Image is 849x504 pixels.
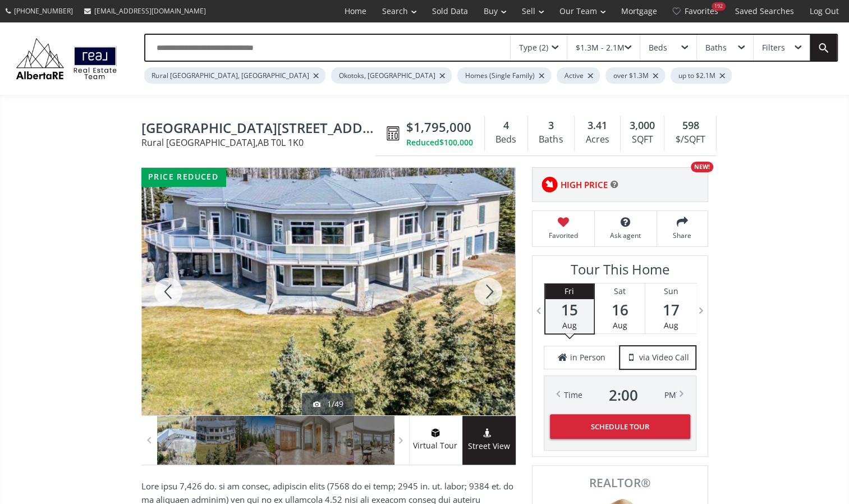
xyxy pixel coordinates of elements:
[11,35,122,81] img: Logo
[580,118,614,133] div: 3.41
[409,416,462,465] a: virtual tour iconVirtual Tour
[545,302,594,318] span: 15
[313,398,343,410] div: 1/49
[538,173,561,196] img: rating icon
[490,131,522,148] div: Beds
[663,231,702,240] span: Share
[141,168,515,415] div: 224035 318 Avenue West Rural Foothills County, AB T0L 1K0 - Photo 2 of 49
[144,67,325,84] div: Rural [GEOGRAPHIC_DATA], [GEOGRAPHIC_DATA]
[79,1,212,21] a: [EMAIL_ADDRESS][DOMAIN_NAME]
[670,131,710,148] div: $/SQFT
[595,302,645,318] span: 16
[544,262,696,283] h3: Tour This Home
[600,231,651,240] span: Ask agent
[534,118,568,133] div: 3
[141,168,226,186] div: price reduced
[519,44,548,52] div: Type (2)
[609,387,638,403] span: 2 : 00
[561,179,608,191] span: HIGH PRICE
[691,162,713,172] div: NEW!
[534,131,568,148] div: Baths
[605,67,665,84] div: over $1.3M
[331,67,452,84] div: Okotoks, [GEOGRAPHIC_DATA]
[613,320,627,331] span: Aug
[141,121,381,138] span: 224035 318 Avenue West
[576,44,625,52] div: $1.3M - 2.1M
[664,320,678,331] span: Aug
[538,231,589,240] span: Favorited
[545,283,594,299] div: Fri
[545,477,695,489] span: REALTOR®
[639,352,689,363] span: via Video Call
[595,283,645,299] div: Sat
[562,320,577,331] span: Aug
[649,44,667,52] div: Beds
[409,439,462,452] span: Virtual Tour
[564,387,676,403] div: Time PM
[645,283,696,299] div: Sun
[550,414,690,439] button: Schedule Tour
[406,137,473,148] div: Reduced
[430,428,441,437] img: virtual tour icon
[712,2,726,11] div: 192
[580,131,614,148] div: Acres
[705,44,727,52] div: Baths
[557,67,600,84] div: Active
[439,137,473,148] span: $100,000
[141,138,381,147] span: Rural [GEOGRAPHIC_DATA] , AB T0L 1K0
[762,44,785,52] div: Filters
[14,6,73,16] span: [PHONE_NUMBER]
[671,67,732,84] div: up to $2.1M
[457,67,551,84] div: Homes (Single Family)
[94,6,206,16] span: [EMAIL_ADDRESS][DOMAIN_NAME]
[490,118,522,133] div: 4
[630,118,655,133] span: 3,000
[462,440,516,453] span: Street View
[406,118,471,136] span: $1,795,000
[570,352,605,363] span: in Person
[645,302,696,318] span: 17
[670,118,710,133] div: 598
[626,131,658,148] div: SQFT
